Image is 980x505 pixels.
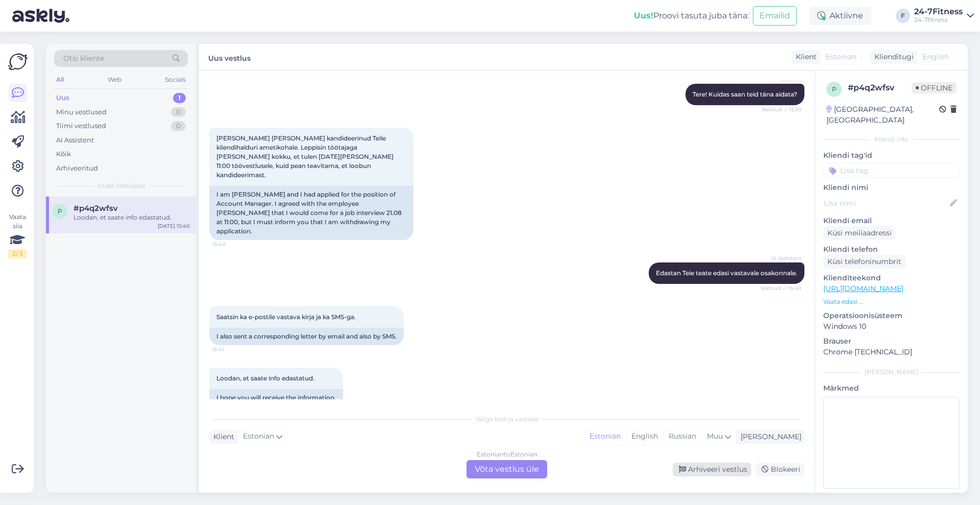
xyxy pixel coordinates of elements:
[8,212,27,258] div: Vaata siia
[163,73,188,86] div: Socials
[763,254,801,262] span: AI Assistent
[158,222,190,230] div: [DATE] 15:40
[823,284,903,293] a: [URL][DOMAIN_NAME]
[823,215,960,226] p: Kliendi email
[97,181,145,190] span: Uued vestlused
[56,163,98,174] div: Arhiveeritud
[656,269,797,277] span: Edastan Teie teate edasi vastavale osakonnale.
[8,249,27,258] div: 2 / 3
[673,463,751,476] div: Arhiveeri vestlus
[823,226,896,240] div: Küsi meiliaadressi
[634,11,653,20] b: Uus!
[209,389,343,406] div: I hope you will receive the information.
[823,368,960,377] div: [PERSON_NAME]
[848,82,912,94] div: # p4q2wfsv
[737,431,801,442] div: [PERSON_NAME]
[171,121,186,131] div: 0
[823,273,960,283] p: Klienditeekond
[243,431,274,442] span: Estonian
[823,310,960,321] p: Operatsioonisüsteem
[914,16,963,24] div: 24-7fitness
[106,73,124,86] div: Web
[477,450,537,459] div: Estonian to Estonian
[584,429,626,444] div: Estonian
[792,52,817,62] div: Klient
[922,52,949,62] span: English
[823,383,960,394] p: Märkmed
[755,463,804,476] div: Blokeeri
[56,93,69,103] div: Uus
[823,135,960,144] div: Kliendi info
[209,431,234,442] div: Klient
[56,135,94,146] div: AI Assistent
[212,241,251,248] span: 15:40
[209,415,804,424] div: Valige keel ja vastake
[825,52,856,62] span: Estonian
[63,53,104,64] span: Otsi kliente
[809,7,871,25] div: Aktiivne
[753,6,797,26] button: Emailid
[56,121,106,131] div: Tiimi vestlused
[823,244,960,255] p: Kliendi telefon
[832,85,837,93] span: p
[56,107,107,117] div: Minu vestlused
[823,150,960,161] p: Kliendi tag'id
[209,186,413,240] div: I am [PERSON_NAME] and I had applied for the position of Account Manager. I agreed with the emplo...
[54,73,66,86] div: All
[73,213,190,222] div: Loodan, et saate info edastatud.
[693,90,797,98] span: Tere! Kuidas saan teid täna aidata?
[762,106,801,113] span: Nähtud ✓ 15:39
[173,93,186,103] div: 1
[826,104,939,126] div: [GEOGRAPHIC_DATA], [GEOGRAPHIC_DATA]
[914,8,974,24] a: 24-7Fitness24-7fitness
[467,460,547,478] div: Võta vestlus üle
[912,82,957,93] span: Offline
[823,163,960,178] input: Lisa tag
[208,50,251,64] label: Uus vestlus
[761,284,801,292] span: Nähtud ✓ 15:40
[823,297,960,306] p: Vaata edasi ...
[914,8,963,16] div: 24-7Fitness
[73,204,118,213] span: #p4q2wfsv
[626,429,663,444] div: English
[634,10,749,22] div: Proovi tasuta juba täna:
[823,182,960,193] p: Kliendi nimi
[663,429,701,444] div: Russian
[896,9,910,23] div: F
[216,134,395,179] span: [PERSON_NAME] [PERSON_NAME] kandideerinud Teile kliendihalduri ametikohale. Leppisin töötajaga [P...
[216,374,314,382] span: Loodan, et saate info edastatud.
[212,346,251,353] span: 15:41
[58,207,62,215] span: p
[171,107,186,117] div: 0
[209,328,404,345] div: I also sent a corresponding letter by email and also by SMS.
[216,313,356,321] span: Saatsin ka e-postile vastava kirja ja ka SMS-ga.
[823,347,960,357] p: Chrome [TECHNICAL_ID]
[56,149,71,159] div: Kõik
[823,336,960,347] p: Brauser
[8,52,28,71] img: Askly Logo
[823,321,960,332] p: Windows 10
[707,431,723,441] span: Muu
[870,52,914,62] div: Klienditugi
[824,198,948,209] input: Lisa nimi
[823,255,905,269] div: Küsi telefoninumbrit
